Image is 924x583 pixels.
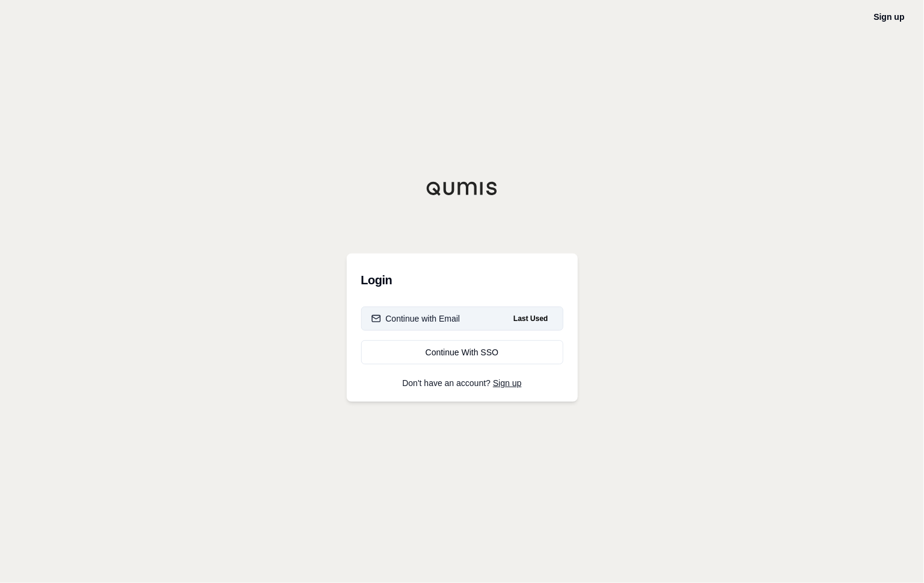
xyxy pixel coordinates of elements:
a: Continue With SSO [361,340,563,364]
div: Continue with Email [371,313,460,325]
a: Sign up [874,12,905,22]
h3: Login [361,268,563,292]
button: Continue with EmailLast Used [361,307,563,331]
div: Continue With SSO [371,346,553,358]
p: Don't have an account? [361,379,563,387]
span: Last Used [509,311,553,326]
img: Qumis [426,181,498,196]
a: Sign up [493,378,521,388]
